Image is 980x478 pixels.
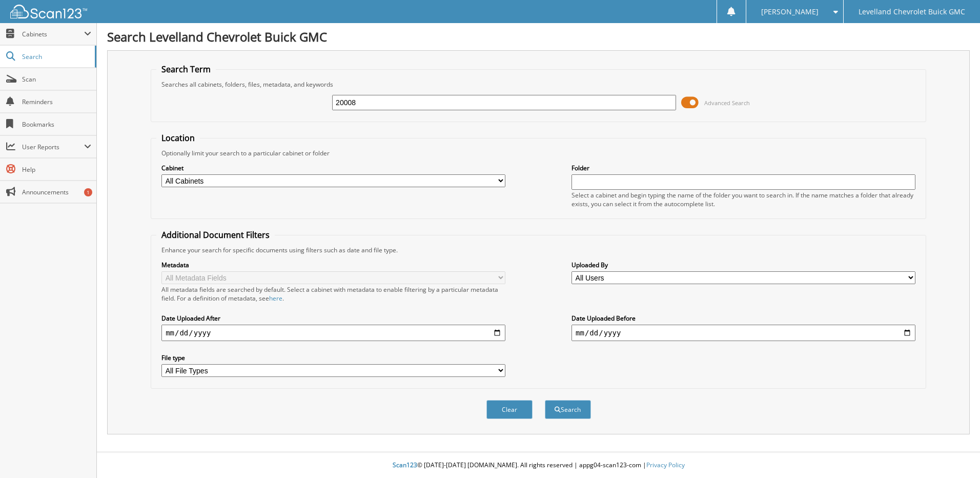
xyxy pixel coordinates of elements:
[22,97,91,106] span: Reminders
[646,461,685,469] a: Privacy Policy
[22,52,90,61] span: Search
[97,453,980,478] div: © [DATE]-[DATE] [DOMAIN_NAME]. All rights reserved | appg04-scan123-com |
[545,400,591,419] button: Search
[486,400,533,419] button: Clear
[156,132,200,144] legend: Location
[22,188,91,196] span: Announcements
[571,164,915,172] label: Folder
[22,30,84,38] span: Cabinets
[84,188,92,196] div: 1
[269,294,282,303] a: here
[761,9,819,15] span: [PERSON_NAME]
[571,191,915,208] div: Select a cabinet and begin typing the name of the folder you want to search in. If the name match...
[161,314,505,323] label: Date Uploaded After
[156,149,921,157] div: Optionally limit your search to a particular cabinet or folder
[161,353,505,362] label: File type
[22,75,91,84] span: Scan
[704,99,750,107] span: Advanced Search
[22,165,91,174] span: Help
[161,285,505,303] div: All metadata fields are searched by default. Select a cabinet with metadata to enable filtering b...
[571,314,915,323] label: Date Uploaded Before
[22,143,84,151] span: User Reports
[393,461,417,469] span: Scan123
[161,325,505,341] input: start
[156,80,921,89] div: Searches all cabinets, folders, files, metadata, and keywords
[571,325,915,341] input: end
[161,261,505,269] label: Metadata
[10,5,87,18] img: scan123-logo-white.svg
[156,229,275,241] legend: Additional Document Filters
[571,261,915,269] label: Uploaded By
[161,164,505,172] label: Cabinet
[22,120,91,129] span: Bookmarks
[156,64,216,75] legend: Search Term
[107,28,970,45] h1: Search Levelland Chevrolet Buick GMC
[156,246,921,254] div: Enhance your search for specific documents using filters such as date and file type.
[859,9,965,15] span: Levelland Chevrolet Buick GMC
